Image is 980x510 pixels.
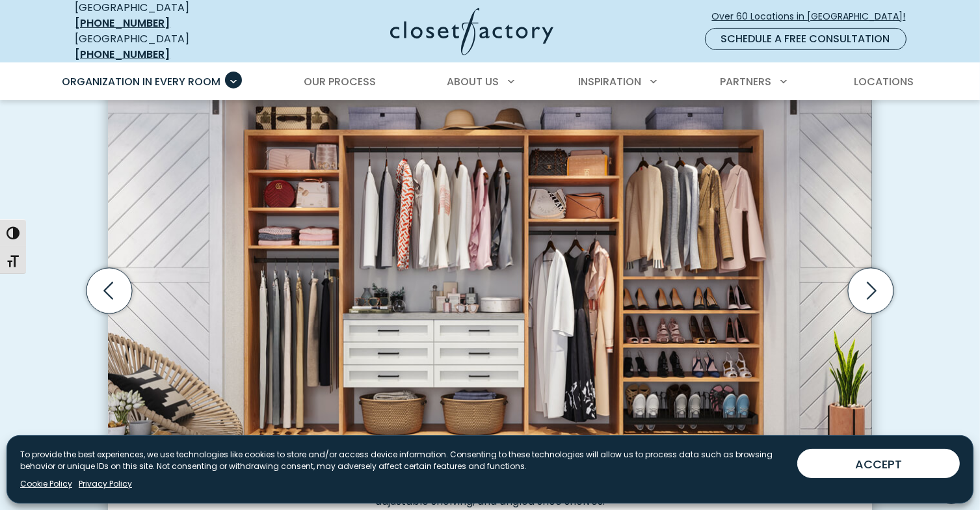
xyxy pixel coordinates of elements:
[62,74,221,89] span: Organization in Every Room
[447,74,499,89] span: About Us
[854,74,914,89] span: Locations
[53,64,927,100] nav: Primary Menu
[108,74,872,472] img: Dual-tone reach-in closet system in Tea for Two with White Chocolate drawers with black hardware....
[304,74,376,89] span: Our Process
[81,263,137,319] button: Previous slide
[79,478,132,490] a: Privacy Policy
[578,74,641,89] span: Inspiration
[390,8,553,55] img: Closet Factory Logo
[20,449,787,472] p: To provide the best experiences, we use technologies like cookies to store and/or access device i...
[711,5,917,28] a: Over 60 Locations in [GEOGRAPHIC_DATA]!
[797,449,960,478] button: ACCEPT
[712,10,916,23] span: Over 60 Locations in [GEOGRAPHIC_DATA]!
[720,74,771,89] span: Partners
[843,263,899,319] button: Next slide
[75,31,264,62] div: [GEOGRAPHIC_DATA]
[75,47,170,62] a: [PHONE_NUMBER]
[20,478,72,490] a: Cookie Policy
[75,16,170,31] a: [PHONE_NUMBER]
[705,28,907,50] a: Schedule a Free Consultation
